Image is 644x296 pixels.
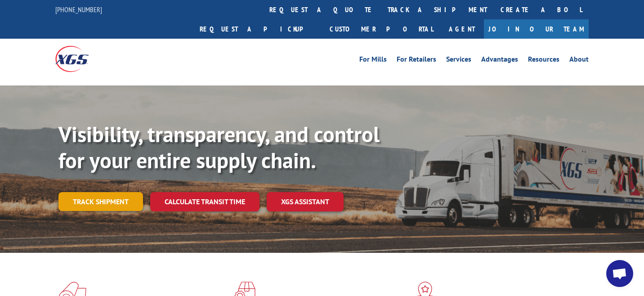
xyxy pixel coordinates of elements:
[481,56,518,66] a: Advantages
[193,19,323,39] a: Request a pickup
[446,56,471,66] a: Services
[58,120,380,174] b: Visibility, transparency, and control for your entire supply chain.
[267,192,344,211] a: XGS ASSISTANT
[606,260,633,287] a: Open chat
[58,192,143,211] a: Track shipment
[150,192,259,211] a: Calculate transit time
[484,19,589,39] a: Join Our Team
[569,56,589,66] a: About
[397,56,436,66] a: For Retailers
[359,56,387,66] a: For Mills
[528,56,559,66] a: Resources
[440,19,484,39] a: Agent
[55,5,102,14] a: [PHONE_NUMBER]
[323,19,440,39] a: Customer Portal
